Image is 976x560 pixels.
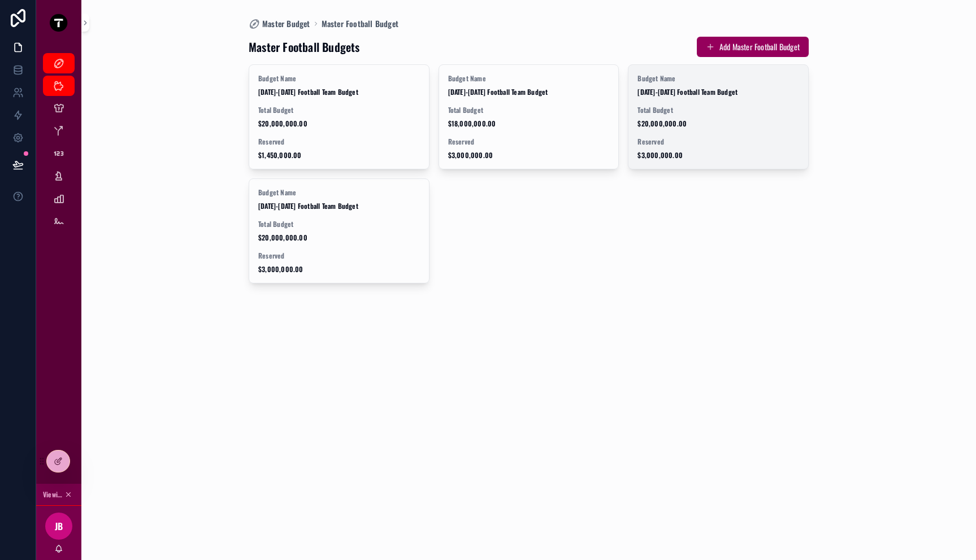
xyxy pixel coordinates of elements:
span: Budget Name [637,74,799,83]
a: Budget Name[DATE]-[DATE] Football Team BudgetTotal Budget$20,000,000.00Reserved$3,000,000.00 [628,64,809,169]
div: scrollable content [36,45,81,246]
span: Reserved [448,137,610,146]
span: Total Budget [637,106,799,115]
span: Viewing as [PERSON_NAME] [43,490,62,499]
span: [DATE]-[DATE] Football Team Budget [258,202,420,211]
span: $18,000,000.00 [448,119,610,128]
span: $20,000,000.00 [637,119,799,128]
h1: Master Football Budgets [249,39,360,55]
span: $3,000,000.00 [637,151,799,160]
span: Total Budget [258,106,420,115]
button: Add Master Football Budget [697,37,809,57]
span: $3,000,000.00 [258,265,420,274]
span: Budget Name [448,74,610,83]
span: Budget Name [258,74,420,83]
span: Master Budget [262,18,310,29]
a: Master Budget [249,18,310,29]
span: [DATE]-[DATE] Football Team Budget [258,88,420,97]
span: $3,000,000.00 [448,151,610,160]
span: Reserved [637,137,799,146]
span: [DATE]-[DATE] Football Team Budget [448,88,610,97]
span: Budget Name [258,188,420,197]
span: Total Budget [258,220,420,229]
span: [DATE]-[DATE] Football Team Budget [637,88,799,97]
a: Master Football Budget [322,18,398,29]
span: $20,000,000.00 [258,233,420,242]
a: Budget Name[DATE]-[DATE] Football Team BudgetTotal Budget$20,000,000.00Reserved$1,450,000.00 [249,64,430,169]
span: JB [55,519,63,533]
a: Budget Name[DATE]-[DATE] Football Team BudgetTotal Budget$18,000,000.00Reserved$3,000,000.00 [439,64,619,169]
img: App logo [50,14,68,32]
span: $20,000,000.00 [258,119,420,128]
a: Budget Name[DATE]-[DATE] Football Team BudgetTotal Budget$20,000,000.00Reserved$3,000,000.00 [249,178,430,283]
span: Reserved [258,137,420,146]
span: Reserved [258,251,420,260]
span: $1,450,000.00 [258,151,420,160]
span: Total Budget [448,106,610,115]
